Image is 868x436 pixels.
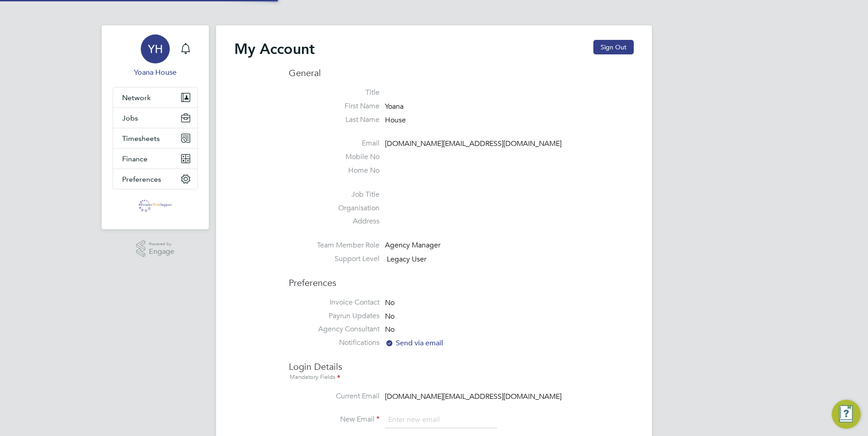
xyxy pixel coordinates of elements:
[122,114,138,122] span: Jobs
[122,155,148,163] span: Finance
[113,34,198,78] a: YHYoana House
[122,93,151,102] span: Network
[385,325,395,334] span: No
[289,115,380,125] label: Last Name
[113,169,197,189] button: Preferences
[289,373,634,383] div: Mandatory Fields
[289,88,380,97] label: Title
[289,392,380,401] label: Current Email
[385,412,497,428] input: Enter new email
[289,268,634,289] h3: Preferences
[148,43,163,55] span: YH
[102,25,209,229] nav: Main navigation
[385,298,395,307] span: No
[136,240,175,257] a: Powered byEngage
[289,241,380,250] label: Team Member Role
[289,311,380,321] label: Payrun Updates
[113,67,198,78] span: Yoana House
[385,140,562,149] span: [DOMAIN_NAME][EMAIL_ADDRESS][DOMAIN_NAME]
[387,255,426,264] span: Legacy User
[289,352,634,383] h3: Login Details
[113,108,197,128] button: Jobs
[289,190,380,199] label: Job Title
[113,149,197,169] button: Finance
[593,40,634,54] button: Sign Out
[289,139,380,148] label: Email
[289,338,380,348] label: Notifications
[122,134,160,143] span: Timesheets
[385,241,471,250] div: Agency Manager
[113,87,197,107] button: Network
[289,217,380,226] label: Address
[385,116,406,125] span: House
[385,312,395,321] span: No
[122,175,161,184] span: Preferences
[289,67,634,79] h3: General
[385,339,443,348] span: Send via email
[289,152,380,162] label: Mobile No
[138,199,173,213] img: premierworksupport-logo-retina.png
[289,415,380,424] label: New Email
[385,392,562,401] span: [DOMAIN_NAME][EMAIL_ADDRESS][DOMAIN_NAME]
[289,254,380,264] label: Support Level
[289,298,380,307] label: Invoice Contact
[289,325,380,334] label: Agency Consultant
[113,199,198,213] a: Go to home page
[149,248,174,256] span: Engage
[289,166,380,175] label: Home No
[385,102,404,111] span: Yoana
[289,203,380,213] label: Organisation
[234,40,315,58] h2: My Account
[289,102,380,111] label: First Name
[832,400,861,429] button: Engage Resource Center
[149,240,174,248] span: Powered by
[113,128,197,148] button: Timesheets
